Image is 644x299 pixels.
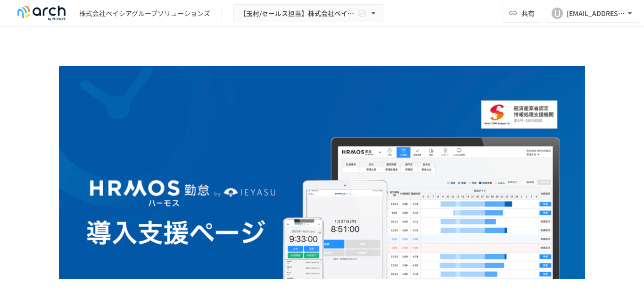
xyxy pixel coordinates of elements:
[567,8,625,19] div: [EMAIL_ADDRESS][DOMAIN_NAME]
[503,4,542,23] button: 共有
[79,9,210,18] div: 株式会社ベイシアグループソリューションズ
[233,4,384,23] button: 【玉村/セールス担当】株式会社ベイシアグループソリューションズ様_導入支援サポート
[11,6,72,21] img: logo-default@2x-9cf2c760.svg
[239,8,355,19] span: 【玉村/セールス担当】株式会社ベイシアグループソリューションズ様_導入支援サポート
[546,4,640,23] button: U[EMAIL_ADDRESS][DOMAIN_NAME]
[521,8,535,18] span: 共有
[552,8,563,19] div: U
